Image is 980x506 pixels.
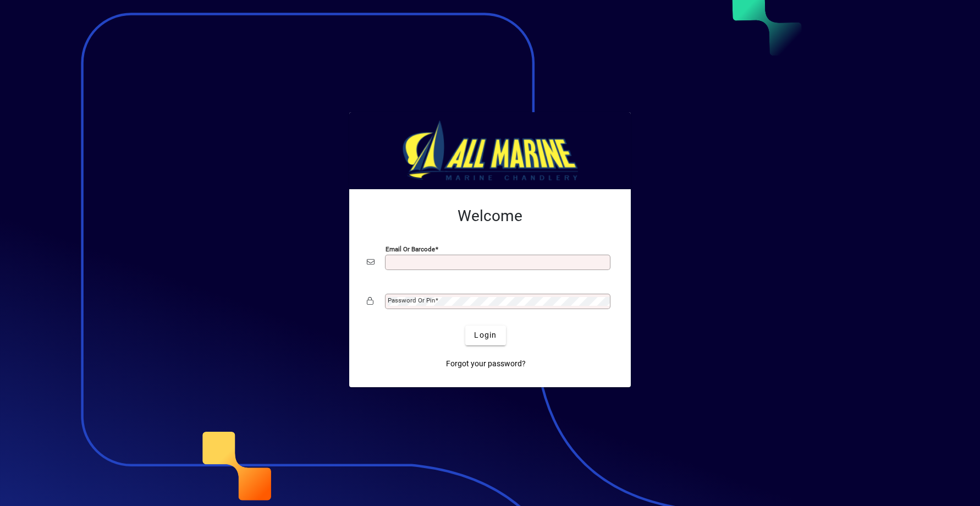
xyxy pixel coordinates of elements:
span: Login [474,329,497,341]
mat-label: Password or Pin [388,296,435,304]
mat-label: Email or Barcode [386,245,435,252]
button: Login [465,326,505,345]
span: Forgot your password? [446,358,526,370]
a: Forgot your password? [442,354,530,374]
h2: Welcome [367,207,613,226]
